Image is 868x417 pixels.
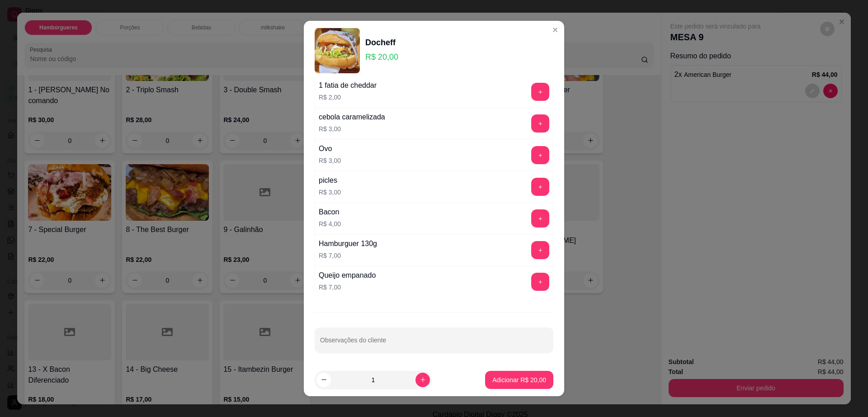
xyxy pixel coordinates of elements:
p: R$ 20,00 [365,51,398,63]
p: Adicionar R$ 20,00 [492,375,546,384]
button: increase-product-quantity [415,373,430,387]
button: Close [548,23,562,37]
div: picles [319,175,341,186]
div: Queijo empanado [319,270,376,281]
button: add [531,114,549,133]
p: R$ 2,00 [319,93,377,102]
div: Docheff [365,36,398,49]
p: R$ 3,00 [319,124,385,133]
button: add [531,241,549,259]
button: add [531,146,549,164]
div: Bacon [319,207,341,218]
button: Adicionar R$ 20,00 [485,371,553,389]
img: product-image [315,28,360,73]
button: decrease-product-quantity [316,373,331,387]
p: R$ 7,00 [319,251,377,260]
div: Hamburguer 130g [319,238,377,249]
div: 1 fatia de cheddar [319,80,377,91]
input: Observações do cliente [320,339,548,348]
button: add [531,83,549,101]
p: R$ 4,00 [319,219,341,228]
div: Ovo [319,143,341,154]
p: R$ 3,00 [319,156,341,165]
div: cebola caramelizada [319,112,385,123]
button: add [531,209,549,227]
button: add [531,273,549,291]
p: R$ 7,00 [319,283,376,292]
button: add [531,178,549,196]
p: R$ 3,00 [319,188,341,197]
